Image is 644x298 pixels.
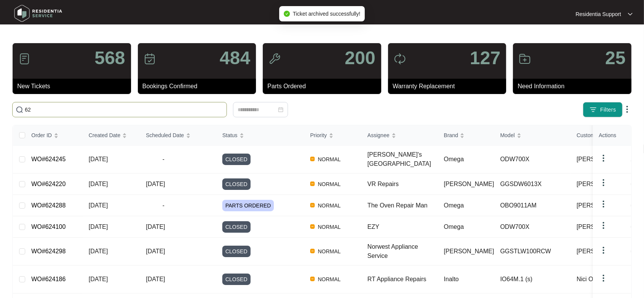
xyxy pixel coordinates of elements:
span: Omega [444,202,464,209]
span: Scheduled Date [146,131,184,139]
span: CLOSED [222,221,251,233]
img: Vercel Logo [310,157,315,161]
th: Order ID [25,125,83,146]
a: WO#624298 [31,248,66,254]
img: dropdown arrow [599,274,608,283]
span: Model [500,131,515,139]
img: Vercel Logo [310,249,315,253]
span: Omega [444,156,464,162]
span: [DATE] [89,156,108,162]
span: [DATE] [89,223,108,230]
span: check-circle [284,11,290,17]
th: Brand [438,125,494,146]
span: [PERSON_NAME] [577,247,627,256]
p: 568 [95,49,125,67]
th: Assignee [361,125,438,146]
td: GGSDW6013X [494,173,571,195]
img: filter icon [589,106,597,113]
input: Search by Order Id, Assignee Name, Customer Name, Brand and Model [25,105,223,114]
th: Model [494,125,571,146]
span: [DATE] [89,202,108,209]
span: Assignee [367,131,390,139]
span: [DATE] [146,181,165,187]
img: icon [394,53,406,65]
p: Bookings Confirmed [142,82,256,91]
a: WO#624186 [31,276,66,282]
p: 200 [345,49,375,67]
span: Ticket archived successfully! [293,11,361,17]
th: Created Date [83,125,140,146]
p: 127 [470,49,500,67]
span: Customer Name [577,131,616,139]
th: Scheduled Date [140,125,216,146]
p: Parts Ordered [267,82,381,91]
a: WO#624288 [31,202,66,209]
span: Omega [444,223,464,230]
span: [DATE] [146,223,165,230]
span: [PERSON_NAME] [577,201,627,210]
span: [DATE] [146,248,165,254]
img: Vercel Logo [310,203,315,207]
p: Warranty Replacement [393,82,506,91]
p: Residentia Support [576,10,621,18]
img: icon [18,53,31,65]
td: ODW700X [494,216,571,238]
img: Vercel Logo [310,181,315,186]
img: Vercel Logo [310,224,315,229]
a: WO#624245 [31,156,66,162]
span: NORMAL [315,275,344,284]
img: residentia service logo [11,2,65,25]
span: CLOSED [222,178,251,190]
span: NORMAL [315,247,344,256]
div: VR Repairs [367,180,438,189]
span: [PERSON_NAME] [577,180,627,189]
span: Brand [444,131,458,139]
img: dropdown arrow [599,178,608,187]
img: icon [519,53,531,65]
td: OBO9011AM [494,195,571,216]
span: Nici O'Hara [577,275,608,284]
button: filter iconFilters [583,102,623,117]
span: - [146,155,181,164]
div: Norwest Appliance Service [367,242,438,261]
a: WO#624100 [31,223,66,230]
td: GGSTLW100RCW [494,238,571,266]
span: NORMAL [315,155,344,164]
span: - [146,201,181,210]
img: dropdown arrow [623,105,632,114]
span: Filters [600,106,616,114]
a: WO#624220 [31,181,66,187]
span: Status [222,131,238,139]
div: RT Appliance Repairs [367,275,438,284]
img: dropdown arrow [599,199,608,209]
span: NORMAL [315,222,344,232]
th: Priority [304,125,361,146]
span: Inalto [444,276,459,282]
span: [DATE] [89,248,108,254]
span: [PERSON_NAME] [577,222,627,232]
img: dropdown arrow [599,246,608,255]
span: CLOSED [222,246,251,257]
p: New Tickets [17,82,131,91]
td: ODW700X [494,146,571,173]
span: CLOSED [222,274,251,285]
img: Vercel Logo [310,277,315,281]
img: icon [269,53,281,65]
span: [PERSON_NAME]... [577,155,632,164]
span: PARTS ORDERED [222,200,274,211]
div: [PERSON_NAME]'s [GEOGRAPHIC_DATA] [367,150,438,168]
span: [PERSON_NAME] [444,248,494,254]
p: Need Information [518,82,631,91]
img: dropdown arrow [599,154,608,163]
span: CLOSED [222,154,251,165]
span: NORMAL [315,201,344,210]
span: NORMAL [315,180,344,189]
th: Status [216,125,304,146]
span: Priority [310,131,327,139]
img: dropdown arrow [599,221,608,230]
th: Actions [593,125,631,146]
p: 484 [220,49,250,67]
img: dropdown arrow [628,12,633,16]
span: [DATE] [89,181,108,187]
img: icon [144,53,156,65]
